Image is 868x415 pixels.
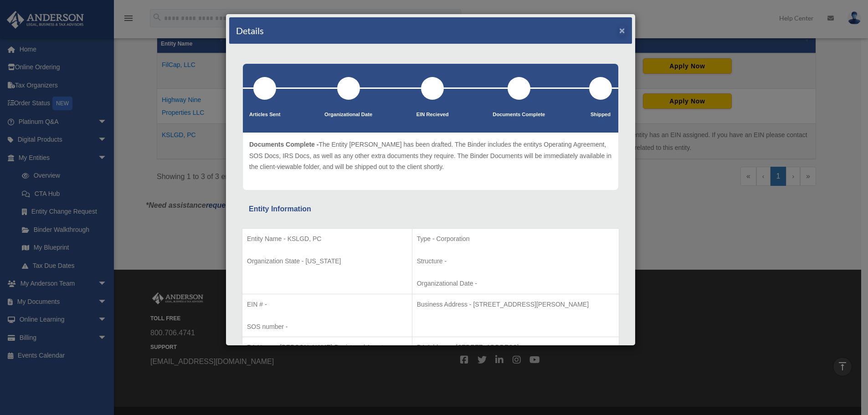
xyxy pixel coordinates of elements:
[417,299,614,310] p: Business Address - [STREET_ADDRESS][PERSON_NAME]
[417,256,614,267] p: Structure -
[247,256,407,267] p: Organization State - [US_STATE]
[249,141,318,148] span: Documents Complete -
[247,233,407,245] p: Entity Name - KSLGD, PC
[619,26,625,35] button: ×
[324,110,372,119] p: Organizational Date
[249,203,612,215] div: Entity Information
[417,233,614,245] p: Type - Corporation
[247,342,407,353] p: RA Name - [PERSON_NAME] Registered Agents
[589,110,612,119] p: Shipped
[236,24,264,37] h4: Details
[249,110,280,119] p: Articles Sent
[247,299,407,310] p: EIN # -
[249,139,612,173] p: The Entity [PERSON_NAME] has been drafted. The Binder includes the entitys Operating Agreement, S...
[417,278,614,289] p: Organizational Date -
[247,321,407,333] p: SOS number -
[417,342,614,353] p: RA Address - [STREET_ADDRESS]
[493,110,545,119] p: Documents Complete
[416,110,449,119] p: EIN Recieved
